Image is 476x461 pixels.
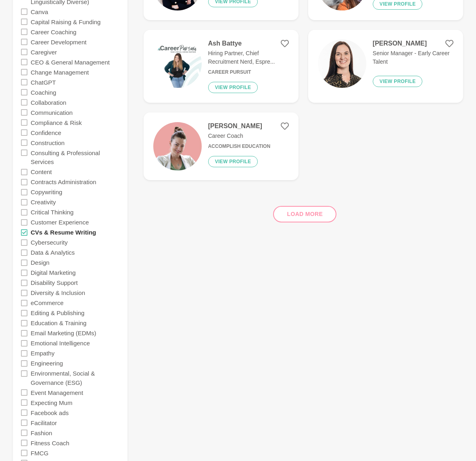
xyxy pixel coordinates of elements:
label: Coaching [31,87,56,97]
label: Compliance & Risk [31,117,82,127]
label: Contracts Administration [31,177,96,187]
label: Fashion [31,428,52,438]
img: 1fa50aabf0b16ab929661e8ef9e198f42b98c057-1080x1080.png [153,39,202,88]
label: Canva [31,6,48,17]
p: Career Coach [208,132,270,140]
h4: [PERSON_NAME] [208,122,270,130]
label: Caregiver [31,47,57,57]
label: Event Management [31,387,83,397]
label: ChatGPT [31,77,56,87]
label: Collaboration [31,97,66,107]
label: Critical Thinking [31,207,73,217]
label: Career Development [31,37,86,47]
label: Facilitator [31,417,57,428]
label: Confidence [31,127,61,137]
button: View profile [208,156,258,167]
label: Communication [31,107,73,117]
label: Fitness Coach [31,438,69,448]
a: Ash BattyeHiring Partner, Chief Recruitment Nerd, Espre...Career PursuitView profile [144,30,299,103]
a: [PERSON_NAME]Senior Manager - Early Career TalentView profile [308,30,463,103]
button: View profile [208,82,258,93]
h6: Accomplish Education [208,143,270,150]
p: Hiring Partner, Chief Recruitment Nerd, Espre... [208,49,289,66]
label: FMCG [31,448,48,458]
label: Content [31,167,52,177]
label: Consulting & Professional Services [31,147,119,167]
label: Email Marketing (EDMs) [31,328,96,338]
h6: Career Pursuit [208,69,289,75]
label: Emotional Intelligence [31,338,90,348]
label: Customer Experience [31,217,89,227]
label: Empathy [31,348,54,358]
label: Capital Raising & Funding [31,17,100,27]
label: CVs & Resume Writing [31,227,96,237]
label: Digital Marketing [31,268,76,278]
a: [PERSON_NAME]Career CoachAccomplish EducationView profile [144,112,299,180]
label: Copywriting [31,187,62,197]
label: Creativity [31,197,56,207]
label: Change Management [31,67,89,77]
label: Engineering [31,358,63,368]
label: Environmental, Social & Governance (ESG) [31,368,119,388]
img: 17613eace20b990c73b466a04cde2c2b9b450d6b-443x443.jpg [318,39,366,88]
label: Facebook ads [31,407,69,417]
label: Data & Analytics [31,247,75,257]
label: Expecting Mum [31,397,72,407]
label: Disability Support [31,278,78,288]
label: CEO & General Management [31,57,110,67]
img: 48bdc3d85f4c96248843072106f2e77968ff7459-1080x1080.png [153,122,202,170]
label: Education & Training [31,318,86,328]
button: View profile [373,76,423,87]
label: eCommerce [31,298,64,308]
label: Career Coaching [31,27,76,37]
h4: [PERSON_NAME] [373,39,453,48]
h4: Ash Battye [208,39,289,48]
label: Design [31,257,50,268]
p: Senior Manager - Early Career Talent [373,49,453,66]
label: Diversity & Inclusion [31,288,85,298]
label: Cybersecurity [31,237,68,247]
label: Editing & Publishing [31,308,84,318]
label: Construction [31,137,65,147]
